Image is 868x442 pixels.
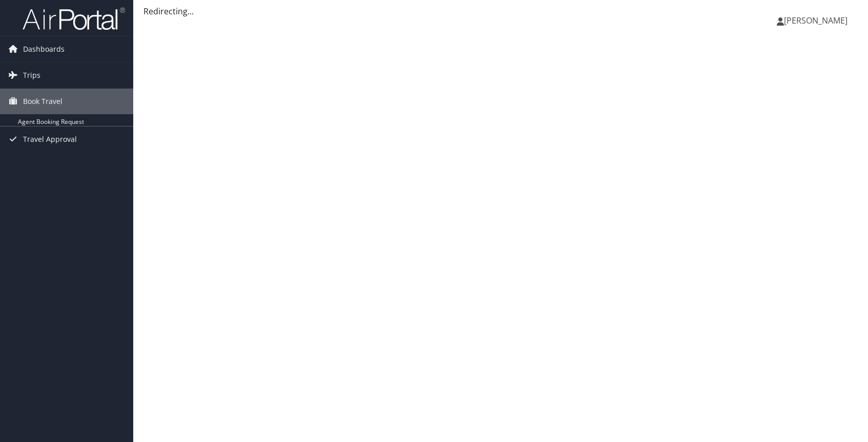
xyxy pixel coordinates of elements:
[23,36,65,62] span: Dashboards
[777,5,858,36] a: [PERSON_NAME]
[23,62,40,88] span: Trips
[23,127,77,152] span: Travel Approval
[143,5,858,17] div: Redirecting...
[784,15,848,26] span: [PERSON_NAME]
[23,89,63,114] span: Book Travel
[23,7,125,31] img: airportal-logo.png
